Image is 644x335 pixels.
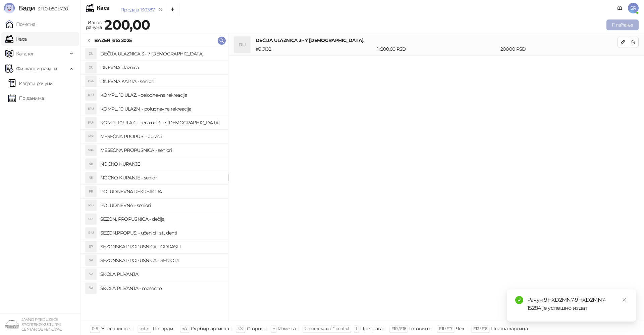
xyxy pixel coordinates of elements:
div: DU [234,37,250,53]
h4: KOMPL. 10 ULAZ. - celodnevna rekreacija [100,90,223,100]
div: # 90102 [254,45,376,53]
h4: KOMPL. 10 ULAZN. - poludnevna rekreacija [100,103,223,114]
div: SP- [86,214,96,224]
a: Документација [614,3,625,13]
span: 3.11.0-b80b730 [35,6,68,12]
div: Платна картица [491,324,528,333]
span: 0-9 [92,326,98,331]
h4: ŠKOLA PLIVANJA [100,269,223,280]
h4: DNEVNA ulaznica [100,62,223,73]
div: 200,00 RSD [499,45,619,53]
span: F10 / F16 [391,326,406,331]
div: Продаја 130387 [120,6,155,13]
div: NK [86,159,96,169]
h4: DEČIJA ULAZNICA 3 - 7 [DEMOGRAPHIC_DATA]. [256,37,618,44]
span: f [356,326,357,331]
button: Плаћање [606,19,639,30]
span: SR [628,3,639,13]
h4: NOĆNO KUPANJE - senior [100,172,223,183]
div: Претрага [360,324,382,333]
span: enter [140,326,149,331]
span: ⌘ command / ⌃ control [305,326,349,331]
div: Сторно [247,324,264,333]
a: Каса [5,32,26,46]
span: ⌫ [238,326,243,331]
div: Потврди [153,324,173,333]
div: grid [81,47,228,322]
span: check-circle [515,296,523,304]
div: BAZEN leto 2025 [94,37,131,44]
div: S-U [86,227,96,238]
div: Чек [456,324,464,333]
div: K1U [86,90,96,100]
div: PR [86,186,96,197]
div: MP [86,131,96,142]
div: KU- [86,117,96,128]
div: Готовина [409,324,430,333]
button: Add tab [166,3,179,16]
div: NK [86,172,96,183]
h4: SEZONSKA PROPUSNICA - ODRASLI [100,241,223,252]
h4: SEZONSKA PROPUSNICA - SENIORI [100,255,223,266]
span: ↑/↓ [182,326,187,331]
a: Почетна [5,17,36,31]
h4: POLUDNEVNA REKREACIJA [100,186,223,197]
h4: NOĆNO KUPANJE [100,159,223,169]
span: Каталог [16,47,34,60]
h4: DNEVNA KARTA - seniori [100,76,223,87]
span: Фискални рачуни [16,62,57,75]
div: Унос шифре [101,324,130,333]
span: Бади [18,4,35,12]
h4: POLUDNEVNA - seniori [100,200,223,211]
div: DU [86,48,96,59]
span: close [622,297,627,302]
div: P-S [86,200,96,211]
div: DU [86,62,96,73]
div: Одабир артикла [191,324,229,333]
h4: DEČIJA ULAZNICA 3 - 7 [DEMOGRAPHIC_DATA]. [100,48,223,59]
h4: SEZON.PROPUS. - učenici i studenti [100,227,223,238]
h4: MESEČNA PROPUSNICA - seniori [100,145,223,156]
div: Измена [278,324,296,333]
div: DK- [86,76,96,87]
div: Износ рачуна [85,18,103,32]
strong: 200,00 [104,16,150,33]
a: По данима [8,91,44,105]
span: + [273,326,275,331]
h4: MESEČNA PROPUS. - odrasli [100,131,223,142]
div: Каса [97,5,109,11]
button: remove [156,7,165,12]
a: Close [621,296,628,303]
h4: ŠKOLA PLIVANJA - mesečno [100,283,223,294]
div: 1 x 200,00 RSD [376,45,499,53]
img: 64x64-companyLogo-4a28e1f8-f217-46d7-badd-69a834a81aaf.png [5,318,19,331]
a: Издати рачуни [8,77,53,90]
div: SP [86,241,96,252]
img: Logo [4,3,15,13]
div: Рачун 9HXD2MN7-9HXD2MN7-15284 је успешно издат [527,296,628,312]
div: SP [86,255,96,266]
div: K1U [86,103,96,114]
span: F12 / F18 [473,326,488,331]
small: JAVNO PREDUZEĆE SPORTSKO KULTURNI CENTAR, OBRENOVAC [21,317,62,332]
div: ŠP [86,269,96,280]
h4: SEZON. PROPUSNICA - dečija [100,214,223,224]
h4: KOMPL.10 ULAZ. - deca od 3 - 7 [DEMOGRAPHIC_DATA] [100,117,223,128]
span: F11 / F17 [439,326,452,331]
div: MP- [86,145,96,156]
div: ŠP [86,283,96,294]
